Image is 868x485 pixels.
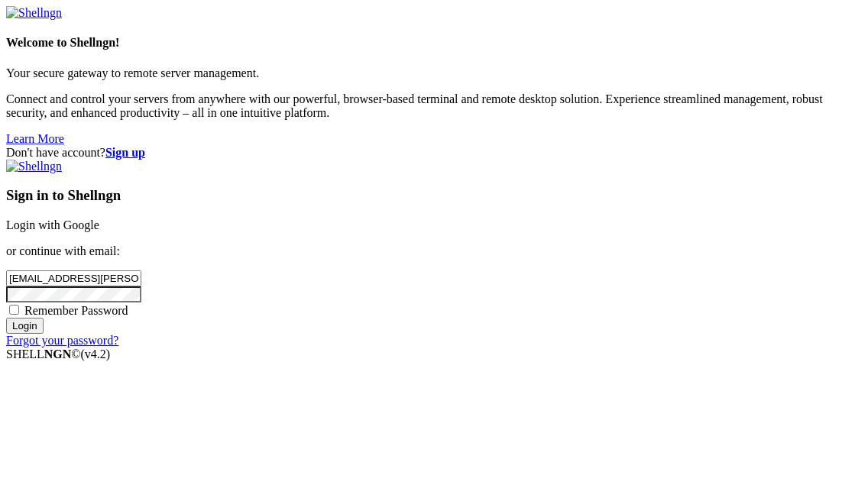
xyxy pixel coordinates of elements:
[6,348,110,361] span: SHELL ©
[6,318,44,334] input: Login
[6,160,62,173] img: Shellngn
[6,334,118,347] a: Forgot your password?
[81,348,111,361] span: 4.2.0
[6,92,862,120] p: Connect and control your servers from anywhere with our powerful, browser-based terminal and remo...
[6,132,64,145] a: Learn More
[6,36,862,50] h4: Welcome to Shellngn!
[6,6,62,20] img: Shellngn
[6,66,862,80] p: Your secure gateway to remote server management.
[6,244,862,258] p: or continue with email:
[9,305,19,315] input: Remember Password
[6,218,99,231] a: Login with Google
[105,146,145,159] a: Sign up
[6,270,141,286] input: Email address
[6,146,862,160] div: Don't have account?
[24,304,128,317] span: Remember Password
[44,348,72,361] b: NGN
[6,187,862,204] h3: Sign in to Shellngn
